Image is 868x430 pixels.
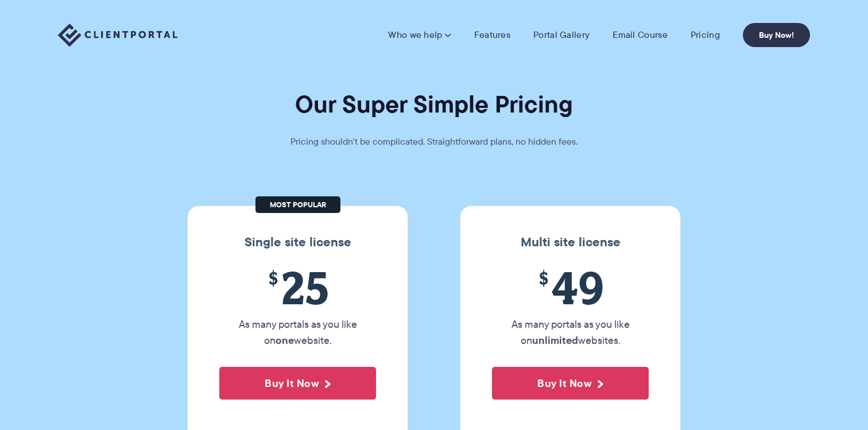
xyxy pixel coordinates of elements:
[743,23,810,47] a: Buy Now!
[276,332,294,348] strong: one
[388,29,451,41] a: Who we help
[474,29,510,41] a: Features
[492,367,649,400] button: Buy It Now
[613,29,668,41] a: Email Course
[219,367,376,400] button: Buy It Now
[199,235,396,250] h3: Single site license
[691,29,720,41] a: Pricing
[472,235,669,250] h3: Multi site license
[533,29,590,41] a: Portal Gallery
[532,332,578,348] strong: unlimited
[492,316,649,348] p: As many portals as you like on websites.
[219,316,376,348] p: As many portals as you like on website.
[262,134,606,150] p: Pricing shouldn't be complicated. Straightforward plans, no hidden fees.
[219,261,376,313] span: 25
[492,261,649,313] span: 49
